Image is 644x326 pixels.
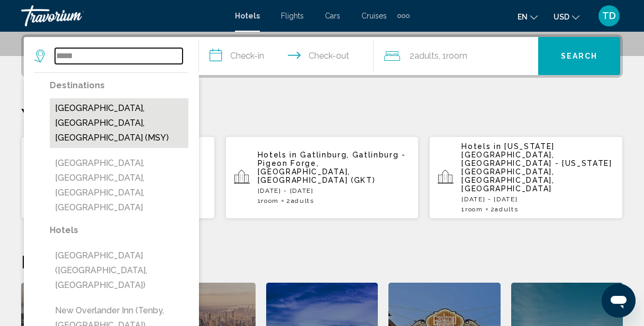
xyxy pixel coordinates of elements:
a: Cruises [361,12,387,20]
span: Adults [495,206,518,213]
span: Gatlinburg, Gatlinburg - Pigeon Forge, [GEOGRAPHIC_DATA], [GEOGRAPHIC_DATA] (GKT) [258,151,406,184]
button: Check in and out dates [199,37,374,75]
a: Flights [281,12,304,20]
p: [DATE] - [DATE] [258,187,411,194]
span: Hotels in [258,151,297,159]
button: [GEOGRAPHIC_DATA], [GEOGRAPHIC_DATA], [GEOGRAPHIC_DATA] (MSY) [50,98,188,148]
a: Cars [325,12,340,20]
button: Travelers: 2 adults, 0 children [374,37,538,75]
p: Hotels [50,223,188,238]
span: Search [561,52,598,61]
span: Adults [291,197,314,204]
p: Destinations [50,78,188,93]
span: USD [554,13,569,21]
span: [US_STATE][GEOGRAPHIC_DATA], [GEOGRAPHIC_DATA] - [US_STATE][GEOGRAPHIC_DATA], [GEOGRAPHIC_DATA], ... [461,142,612,193]
button: Extra navigation items [397,7,410,24]
span: Room [465,206,483,213]
span: Room [261,197,279,204]
span: Adults [414,51,439,61]
span: 2 [286,197,314,204]
span: 2 [410,49,439,63]
span: en [518,13,528,21]
button: User Menu [595,5,623,27]
span: 1 [258,197,279,204]
span: TD [602,11,616,21]
span: Hotels in [461,142,501,151]
h2: Featured Destinations [21,251,623,272]
span: , 1 [439,49,467,63]
span: 2 [491,206,519,213]
button: Change language [518,9,538,24]
span: 1 [461,206,483,213]
a: Hotels [235,12,260,20]
div: Search widget [24,37,620,75]
p: [DATE] - [DATE] [461,195,614,203]
button: [GEOGRAPHIC_DATA], [GEOGRAPHIC_DATA], [GEOGRAPHIC_DATA], [GEOGRAPHIC_DATA] [50,153,188,218]
button: Change currency [554,9,579,24]
a: Travorium [21,5,224,26]
button: Hotels in Gatlinburg, Gatlinburg - Pigeon Forge, [GEOGRAPHIC_DATA], [GEOGRAPHIC_DATA] (GKT)[DATE]... [225,136,419,219]
button: Search [538,37,620,75]
button: Hotels in [US_STATE][GEOGRAPHIC_DATA], [GEOGRAPHIC_DATA] - [US_STATE][GEOGRAPHIC_DATA], [GEOGRAPH... [429,136,623,219]
button: [GEOGRAPHIC_DATA] ([GEOGRAPHIC_DATA], [GEOGRAPHIC_DATA]) [50,246,188,295]
button: Dollywood (Pigeon Forge, [GEOGRAPHIC_DATA]) and Nearby Hotels[DATE] - [DATE]1Room2Adults [21,136,215,219]
span: Room [446,51,467,61]
p: Your Recent Searches [21,104,623,125]
iframe: Button to launch messaging window [602,284,636,318]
